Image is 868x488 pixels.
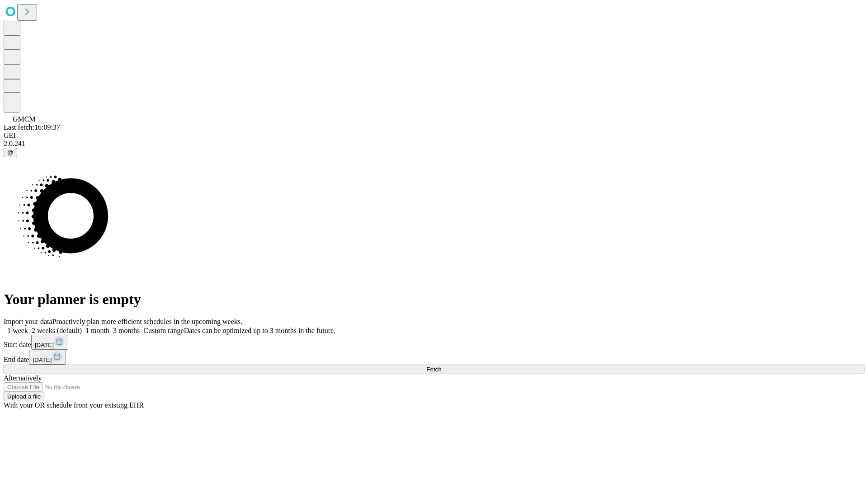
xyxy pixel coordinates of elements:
[4,123,60,131] span: Last fetch: 16:09:37
[4,365,864,374] button: Fetch
[4,392,44,401] button: Upload a file
[29,350,66,365] button: [DATE]
[7,149,14,156] span: @
[31,335,68,350] button: [DATE]
[4,131,864,140] div: GEI
[4,148,17,157] button: @
[35,342,54,348] span: [DATE]
[4,335,864,350] div: Start date
[184,327,335,334] span: Dates can be optimized up to 3 months in the future.
[4,318,52,325] span: Import your data
[4,140,864,148] div: 2.0.241
[33,357,52,363] span: [DATE]
[143,327,184,334] span: Custom range
[4,401,144,409] span: With your OR schedule from your existing EHR
[113,327,140,334] span: 3 months
[7,327,28,334] span: 1 week
[85,327,109,334] span: 1 month
[13,115,36,123] span: GMCM
[426,366,441,373] span: Fetch
[32,327,82,334] span: 2 weeks (default)
[4,374,42,382] span: Alternatively
[52,318,242,325] span: Proactively plan more efficient schedules in the upcoming weeks.
[4,350,864,365] div: End date
[4,291,864,308] h1: Your planner is empty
